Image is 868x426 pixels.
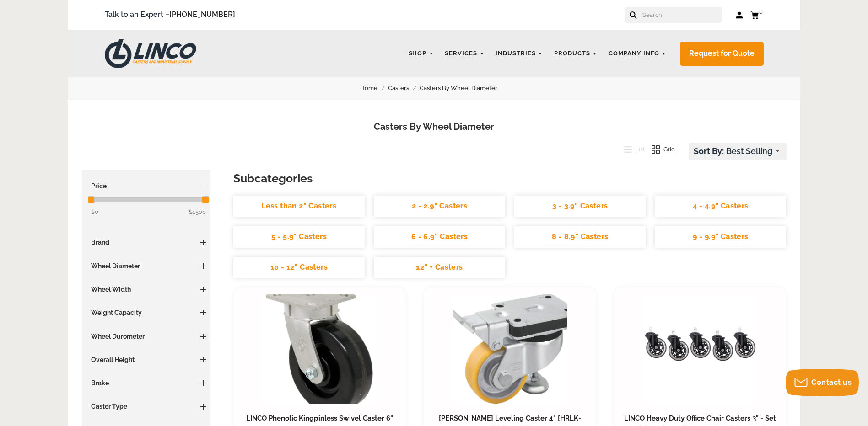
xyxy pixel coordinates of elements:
[550,45,602,63] a: Products
[169,10,235,19] a: [PHONE_NUMBER]
[86,378,206,388] h3: Brake
[759,8,763,15] span: 0
[91,208,98,215] span: $0
[514,196,646,217] a: 3 - 3.9" Casters
[360,83,388,93] a: Home
[86,181,206,191] h3: Price
[82,120,787,133] h1: Casters By Wheel Diameter
[786,369,859,396] button: Contact us
[86,261,206,271] h3: Wheel Diameter
[388,83,420,93] a: Casters
[750,9,764,21] a: 0
[105,9,235,21] span: Talk to an Expert –
[655,226,786,248] a: 9 - 9.9" Casters
[233,257,365,278] a: 10 - 12" Casters
[617,143,645,156] button: List
[374,196,505,217] a: 2 - 2.9" Casters
[105,39,196,68] img: LINCO CASTERS & INDUSTRIAL SUPPLY
[655,196,786,217] a: 4 - 4.9" Casters
[491,45,547,63] a: Industries
[642,7,722,23] input: Search
[374,257,505,278] a: 12" + Casters
[233,196,365,217] a: Less than 2" Casters
[440,45,489,63] a: Services
[374,226,505,248] a: 6 - 6.9" Casters
[86,285,206,294] h3: Wheel Width
[86,238,206,247] h3: Brand
[86,402,206,411] h3: Caster Type
[86,308,206,317] h3: Weight Capacity
[604,45,671,63] a: Company Info
[811,378,852,387] span: Contact us
[233,170,787,186] h3: Subcategories
[736,11,744,20] a: Log in
[86,355,206,364] h3: Overall Height
[514,226,646,248] a: 8 - 8.9" Casters
[86,332,206,341] h3: Wheel Durometer
[404,45,438,63] a: Shop
[233,226,365,248] a: 5 - 5.9" Casters
[189,207,206,217] span: $1500
[420,83,508,93] a: Casters By Wheel Diameter
[680,42,764,66] a: Request for Quote
[645,143,675,156] button: Grid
